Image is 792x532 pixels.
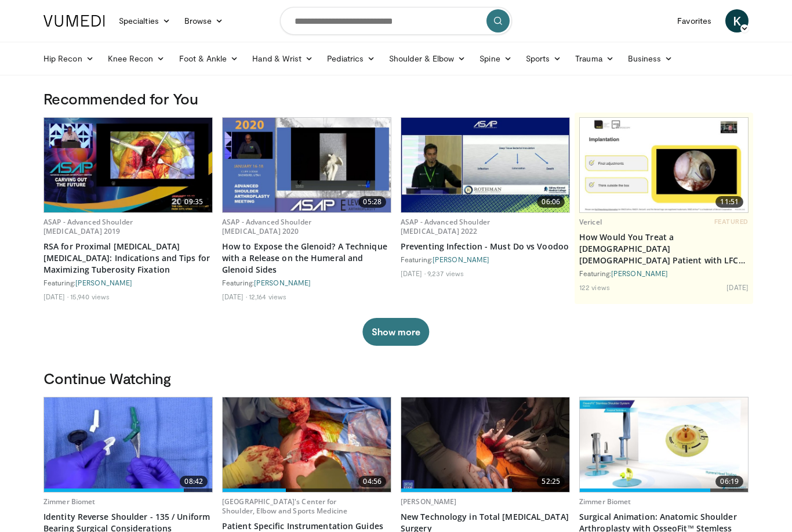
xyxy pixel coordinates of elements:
[473,47,518,70] a: Spine
[401,118,569,212] img: aae374fe-e30c-4d93-85d1-1c39c8cb175f.620x360_q85_upscale.jpg
[401,217,490,236] a: ASAP - Advanced Shoulder [MEDICAL_DATA] 2022
[44,397,212,492] img: e2e56466-6bd4-42ab-b7ae-1f91512bd259.620x360_q85_upscale.jpg
[223,397,391,492] img: c2480a28-bc5b-463b-9f1d-47a975ea04d1.620x360_q85_upscale.jpg
[579,269,749,278] div: Featuring:
[670,9,718,32] a: Favorites
[580,397,748,492] a: 06:19
[112,9,177,32] a: Specialties
[382,47,473,70] a: Shoulder & Elbow
[401,241,570,252] a: Preventing Infection - Must Do vs Voodoo
[43,217,133,236] a: ASAP - Advanced Shoulder [MEDICAL_DATA] 2019
[401,397,569,492] img: cd1dd6d4-18dd-49a2-8d81-9d0c843cd96c.620x360_q85_upscale.jpg
[621,47,680,70] a: Business
[222,241,391,276] a: How to Expose the Glenoid? A Technique with a Release on the Humeral and Glenoid Sides
[401,118,569,212] a: 06:06
[44,397,212,492] a: 08:42
[714,218,749,226] span: FEATURED
[101,47,172,70] a: Knee Recon
[401,397,569,492] a: 52:25
[537,196,565,208] span: 06:06
[43,497,96,506] a: Zimmer Biomet
[320,47,382,70] a: Pediatrics
[362,318,429,346] button: Show more
[715,196,743,208] span: 11:51
[172,47,246,70] a: Foot & Ankle
[222,278,391,287] div: Featuring:
[725,9,749,32] a: K
[180,476,208,487] span: 08:42
[222,217,311,236] a: ASAP - Advanced Shoulder [MEDICAL_DATA] 2020
[249,292,286,301] li: 12,164 views
[43,89,749,108] h3: Recommended for You
[358,476,386,487] span: 04:56
[280,7,512,35] input: Search topics, interventions
[358,196,386,208] span: 05:28
[245,47,320,70] a: Hand & Wrist
[611,269,668,277] a: [PERSON_NAME]
[43,15,105,27] img: VuMedi Logo
[579,497,631,506] a: Zimmer Biomet
[579,217,602,227] a: Vericel
[70,292,110,301] li: 15,940 views
[75,278,132,287] a: [PERSON_NAME]
[401,497,457,506] a: [PERSON_NAME]
[401,269,426,278] li: [DATE]
[222,292,247,301] li: [DATE]
[43,278,213,287] div: Featuring:
[222,497,347,516] a: [GEOGRAPHIC_DATA]'s Center for Shoulder, Elbow and Sports Medicine
[43,241,213,276] a: RSA for Proximal [MEDICAL_DATA] [MEDICAL_DATA]: Indications and Tips for Maximizing Tuberosity Fi...
[223,118,391,212] img: 56a87972-5145-49b8-a6bd-8880e961a6a7.620x360_q85_upscale.jpg
[433,255,489,263] a: [PERSON_NAME]
[180,196,208,208] span: 09:35
[427,269,464,278] li: 9,237 views
[715,476,743,487] span: 06:19
[44,118,212,212] a: 09:35
[223,118,391,212] a: 05:28
[223,397,391,492] a: 04:56
[568,47,621,70] a: Trauma
[537,476,565,487] span: 52:25
[579,283,610,292] li: 122 views
[519,47,569,70] a: Sports
[580,118,748,212] img: 62f325f7-467e-4e39-9fa8-a2cb7d050ecd.620x360_q85_upscale.jpg
[580,397,748,492] img: 84e7f812-2061-4fff-86f6-cdff29f66ef4.620x360_q85_upscale.jpg
[580,118,748,212] a: 11:51
[726,283,749,292] li: [DATE]
[44,118,212,212] img: 53f6b3b0-db1e-40d0-a70b-6c1023c58e52.620x360_q85_upscale.jpg
[401,255,570,264] div: Featuring:
[254,278,311,287] a: [PERSON_NAME]
[177,9,231,32] a: Browse
[43,292,68,301] li: [DATE]
[43,369,749,388] h3: Continue Watching
[579,231,749,266] a: How Would You Treat a [DEMOGRAPHIC_DATA] [DEMOGRAPHIC_DATA] Patient with LFC Defect and Partial A...
[37,47,101,70] a: Hip Recon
